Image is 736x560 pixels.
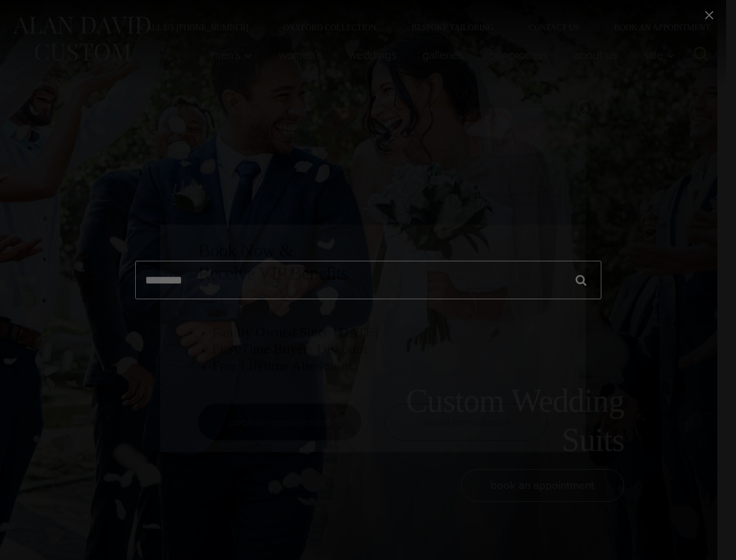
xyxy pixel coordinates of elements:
[198,239,548,284] h2: Book Now & Receive VIP Benefits
[385,404,548,440] a: visual consultation
[212,358,548,374] h3: Free Lifetime Alterations
[578,100,593,116] button: Close
[212,324,548,341] h3: Family Owned Since [DATE]
[212,341,548,358] h3: First Time Buyers Discount
[198,404,361,440] a: book an appointment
